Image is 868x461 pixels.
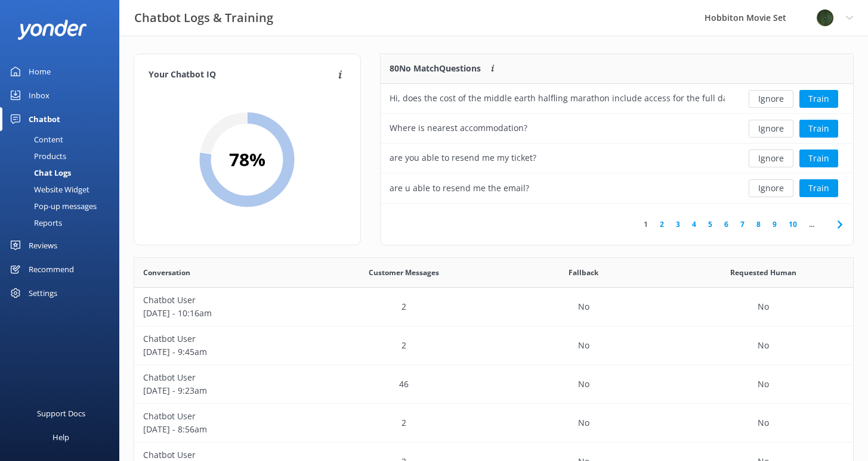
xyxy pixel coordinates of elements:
[29,83,50,107] div: Inbox
[401,300,406,313] p: 2
[7,164,71,181] div: Chat Logs
[29,257,74,281] div: Recommend
[7,181,89,198] div: Website Widget
[381,84,853,203] div: grid
[816,9,834,27] img: 34-1720495293.png
[7,214,119,231] a: Reports
[758,378,769,391] p: No
[7,198,119,214] a: Pop-up messages
[702,219,718,230] a: 5
[29,281,57,305] div: Settings
[749,179,793,197] button: Ignore
[229,145,265,174] h2: 78 %
[143,423,305,436] p: [DATE] - 8:56am
[143,307,305,320] p: [DATE] - 10:16am
[803,219,820,230] span: ...
[758,339,769,352] p: No
[7,131,119,148] a: Content
[390,92,725,105] div: Hi, does the cost of the middle earth halfling marathon include access for the full day?
[381,144,853,173] div: row
[149,68,335,82] h4: Your Chatbot IQ
[578,378,589,391] p: No
[143,410,305,423] p: Chatbot User
[390,151,536,164] div: are you able to resend me my ticket?
[18,20,87,39] img: yonder-white-logo.png
[578,300,589,313] p: No
[143,294,305,307] p: Chatbot User
[134,404,853,443] div: row
[7,214,62,231] div: Reports
[143,267,190,278] span: Conversation
[401,416,406,429] p: 2
[29,233,57,257] div: Reviews
[143,384,305,397] p: [DATE] - 9:23am
[143,371,305,384] p: Chatbot User
[7,198,97,214] div: Pop-up messages
[134,8,273,27] h3: Chatbot Logs & Training
[134,365,853,404] div: row
[7,181,119,198] a: Website Widget
[758,416,769,429] p: No
[767,219,783,230] a: 9
[654,219,670,230] a: 2
[578,416,589,429] p: No
[730,267,796,278] span: Requested Human
[381,173,853,203] div: row
[381,114,853,144] div: row
[52,425,69,449] div: Help
[381,84,853,114] div: row
[399,378,409,391] p: 46
[783,219,803,230] a: 10
[134,288,853,326] div: row
[569,267,598,278] span: Fallback
[7,148,66,164] div: Products
[734,219,750,230] a: 7
[369,267,439,278] span: Customer Messages
[29,60,51,83] div: Home
[401,339,406,352] p: 2
[686,219,702,230] a: 4
[37,401,85,425] div: Support Docs
[670,219,686,230] a: 3
[29,107,60,131] div: Chatbot
[799,90,838,108] button: Train
[390,122,527,135] div: Where is nearest accommodation?
[749,90,793,108] button: Ignore
[749,149,793,167] button: Ignore
[750,219,767,230] a: 8
[799,120,838,138] button: Train
[390,182,529,195] div: are u able to resend me the email?
[143,332,305,345] p: Chatbot User
[143,345,305,359] p: [DATE] - 9:45am
[718,219,734,230] a: 6
[638,219,654,230] a: 1
[7,164,119,181] a: Chat Logs
[758,300,769,313] p: No
[578,339,589,352] p: No
[799,149,838,167] button: Train
[390,62,481,75] p: 80 No Match Questions
[134,326,853,365] div: row
[7,131,63,148] div: Content
[799,179,838,197] button: Train
[7,148,119,164] a: Products
[749,120,793,138] button: Ignore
